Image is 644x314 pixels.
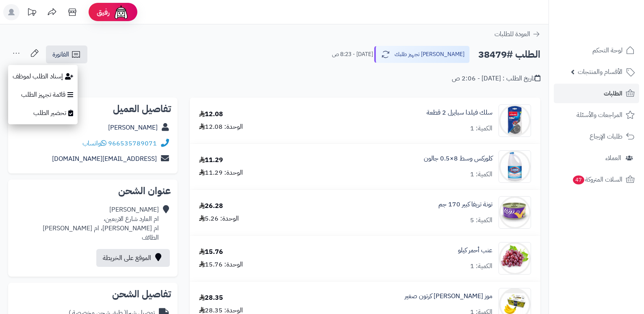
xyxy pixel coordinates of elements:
div: الكمية: 1 [470,124,492,133]
small: [DATE] - 8:23 ص [332,50,373,58]
a: 966535789071 [108,139,157,148]
button: إسناد الطلب لموظف [8,67,78,86]
a: سلك فيلدا سبايرل 2 قطعة [427,108,492,117]
h2: الطلب #38479 [478,46,540,63]
img: ai-face.png [113,4,129,20]
button: [PERSON_NAME] تجهيز طلبك [374,46,470,63]
div: الكمية: 5 [470,216,492,225]
a: موز [PERSON_NAME] كرتون صغير [405,292,492,301]
span: الفاتورة [52,50,69,59]
span: السلات المتروكة [572,174,622,185]
div: 26.28 [199,201,223,211]
a: العملاء [554,148,639,168]
a: تحضير الطلب [8,104,78,122]
a: واتساب [82,139,106,148]
span: العودة للطلبات [494,29,530,39]
span: رفيق [97,7,110,17]
span: الطلبات [604,88,622,99]
h2: تفاصيل العميل [15,104,171,114]
a: السلات المتروكة47 [554,170,639,189]
a: المراجعات والأسئلة [554,105,639,125]
a: الفاتورة [46,45,87,63]
div: الوحدة: 5.26 [199,214,239,223]
div: 12.08 [199,110,223,119]
a: [PERSON_NAME] [108,123,158,132]
a: [EMAIL_ADDRESS][DOMAIN_NAME] [52,154,157,164]
div: 11.29 [199,156,223,165]
span: طلبات الإرجاع [590,131,622,142]
div: [PERSON_NAME] ام العارد شارع الاربعين، ام [PERSON_NAME]، ام [PERSON_NAME] الطائف [43,205,159,242]
a: الطلبات [554,84,639,103]
span: العملاء [605,152,621,164]
a: الموقع على الخريطة [96,249,170,267]
div: الوحدة: 11.29 [199,168,243,178]
div: 15.76 [199,247,223,257]
div: 28.35 [199,293,223,303]
span: 47 [573,175,584,184]
img: 1664179784-red-grapes-90x90.jpg [499,242,531,275]
img: 1673807150-6281065016401-90x90.jpg [499,150,531,183]
a: عنب أحمر كيلو [458,246,492,255]
h2: تفاصيل الشحن [15,289,171,299]
img: 1664632394-%D8%AA%D9%86%D8%B2%D9%8A%D9%84%20(38)-90x90.jpg [499,196,531,229]
h2: عنوان الشحن [15,186,171,196]
div: الوحدة: 15.76 [199,260,243,269]
div: الوحدة: 12.08 [199,122,243,132]
span: المراجعات والأسئلة [577,109,622,121]
img: 1672065245-61n4au+SmGL._AC_UL600_SR600,600_-90x90.jpg [499,104,531,137]
a: تحديثات المنصة [22,4,42,22]
a: قائمة تجهيز الطلب [8,86,78,104]
div: تاريخ الطلب : [DATE] - 2:06 ص [452,74,540,83]
a: طلبات الإرجاع [554,127,639,146]
span: الأقسام والمنتجات [578,66,622,78]
span: لوحة التحكم [592,45,622,56]
a: العودة للطلبات [494,29,540,39]
div: الكمية: 1 [470,262,492,271]
a: كلوركس وسط 8×0.5 جالون [424,154,492,163]
a: تونة تريفا كبير 170 جم [438,200,492,209]
div: الكمية: 1 [470,170,492,179]
a: لوحة التحكم [554,41,639,60]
